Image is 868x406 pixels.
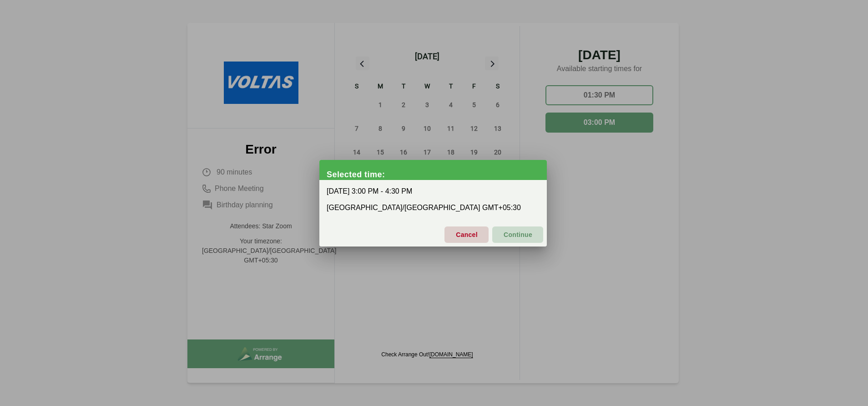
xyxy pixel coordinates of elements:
div: [DATE] 3:00 PM - 4:30 PM [GEOGRAPHIC_DATA]/[GEOGRAPHIC_DATA] GMT+05:30 [319,180,547,219]
span: Continue [503,225,532,244]
span: Cancel [455,225,478,244]
div: Selected time: [327,170,547,179]
button: Continue [492,226,543,243]
button: Cancel [444,226,489,243]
